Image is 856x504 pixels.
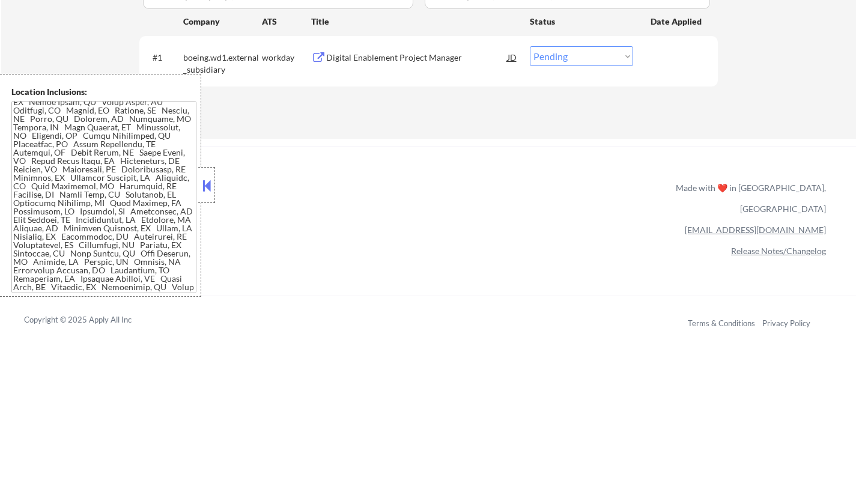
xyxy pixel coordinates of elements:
div: Date Applied [651,16,703,28]
div: Made with ❤️ in [GEOGRAPHIC_DATA], [GEOGRAPHIC_DATA] [671,177,826,219]
div: Copyright © 2025 Apply All Inc [24,314,162,326]
a: Privacy Policy [762,318,810,328]
div: Company [183,16,262,28]
a: Release Notes/Changelog [731,246,826,256]
div: JD [506,46,518,68]
div: Title [311,16,518,28]
div: workday [262,52,311,64]
div: Status [530,10,633,32]
a: [EMAIL_ADDRESS][DOMAIN_NAME] [685,225,826,235]
div: #1 [153,52,174,64]
div: boeing.wd1.external_subsidiary [183,52,262,75]
div: Location Inclusions: [11,86,196,98]
div: ATS [262,16,311,28]
div: Digital Enablement Project Manager [326,52,508,64]
a: Refer & earn free applications 👯‍♀️ [24,194,425,207]
a: Terms & Conditions [688,318,755,328]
